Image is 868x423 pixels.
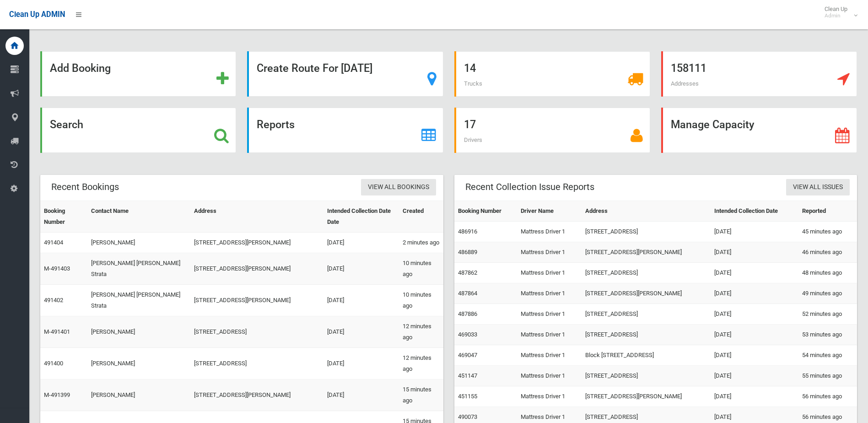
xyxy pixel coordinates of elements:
td: Mattress Driver 1 [517,386,581,407]
td: Mattress Driver 1 [517,304,581,325]
td: [DATE] [323,316,399,348]
td: [STREET_ADDRESS] [190,348,323,380]
td: Mattress Driver 1 [517,325,581,345]
td: [STREET_ADDRESS] [582,222,711,242]
td: 10 minutes ago [399,285,443,316]
td: [DATE] [711,366,798,386]
td: [DATE] [711,304,798,325]
td: [DATE] [711,283,798,304]
strong: Reports [257,118,295,131]
td: [PERSON_NAME] [PERSON_NAME] Strata [87,285,190,316]
td: 54 minutes ago [798,345,857,366]
header: Recent Collection Issue Reports [454,178,605,196]
td: [PERSON_NAME] [87,233,190,253]
td: [STREET_ADDRESS][PERSON_NAME] [582,283,711,304]
td: [DATE] [711,325,798,345]
a: Reports [247,108,443,153]
th: Driver Name [517,201,581,222]
td: 56 minutes ago [798,386,857,407]
td: 2 minutes ago [399,233,443,253]
td: [DATE] [323,348,399,380]
a: Create Route For [DATE] [247,51,443,97]
a: M-491399 [44,391,70,398]
td: [STREET_ADDRESS] [190,316,323,348]
a: 491400 [44,360,63,367]
td: [DATE] [323,285,399,316]
strong: Create Route For [DATE] [257,62,372,75]
td: 53 minutes ago [798,325,857,345]
th: Booking Number [454,201,518,222]
a: 469047 [458,352,477,358]
td: [DATE] [323,380,399,411]
td: [STREET_ADDRESS] [582,325,711,345]
td: [STREET_ADDRESS] [582,304,711,325]
strong: Search [50,118,83,131]
th: Address [190,201,323,233]
th: Intended Collection Date Date [323,201,399,233]
td: 49 minutes ago [798,283,857,304]
strong: 14 [464,62,476,75]
a: 451155 [458,393,477,400]
td: 46 minutes ago [798,242,857,263]
a: 490073 [458,413,477,420]
a: M-491401 [44,328,70,335]
a: 491402 [44,297,63,304]
small: Admin [825,12,847,19]
a: 158111 Addresses [661,51,857,97]
span: Addresses [671,80,699,87]
a: 486889 [458,249,477,255]
td: [DATE] [323,253,399,285]
a: Manage Capacity [661,108,857,153]
td: [STREET_ADDRESS][PERSON_NAME] [582,386,711,407]
td: [STREET_ADDRESS] [582,263,711,283]
a: 486916 [458,228,477,235]
th: Address [582,201,711,222]
a: 487886 [458,310,477,317]
span: Drivers [464,136,482,143]
td: [DATE] [711,386,798,407]
strong: 158111 [671,62,706,75]
td: Mattress Driver 1 [517,283,581,304]
span: Trucks [464,80,482,87]
td: [STREET_ADDRESS] [582,366,711,386]
td: [DATE] [711,345,798,366]
a: 451147 [458,372,477,379]
th: Created [399,201,443,233]
td: [DATE] [711,222,798,242]
td: [STREET_ADDRESS][PERSON_NAME] [190,380,323,411]
header: Recent Bookings [40,178,130,196]
td: 55 minutes ago [798,366,857,386]
td: [DATE] [323,233,399,253]
td: Mattress Driver 1 [517,242,581,263]
a: 17 Drivers [454,108,650,153]
td: Block [STREET_ADDRESS] [582,345,711,366]
td: [DATE] [711,263,798,283]
a: M-491403 [44,265,70,272]
a: Search [40,108,236,153]
td: 15 minutes ago [399,380,443,411]
td: [STREET_ADDRESS][PERSON_NAME] [190,233,323,253]
span: Clean Up [820,5,857,19]
th: Reported [798,201,857,222]
td: 12 minutes ago [399,348,443,380]
th: Booking Number [40,201,87,233]
a: 14 Trucks [454,51,650,97]
td: [STREET_ADDRESS][PERSON_NAME] [582,242,711,263]
td: 10 minutes ago [399,253,443,285]
td: 48 minutes ago [798,263,857,283]
a: View All Bookings [361,179,436,196]
a: View All Issues [786,179,850,196]
td: Mattress Driver 1 [517,222,581,242]
a: Add Booking [40,51,236,97]
strong: 17 [464,118,476,131]
td: [PERSON_NAME] [87,316,190,348]
a: 469033 [458,331,477,338]
td: 52 minutes ago [798,304,857,325]
td: Mattress Driver 1 [517,366,581,386]
td: [PERSON_NAME] [87,348,190,380]
td: [STREET_ADDRESS][PERSON_NAME] [190,253,323,285]
td: [PERSON_NAME] [87,380,190,411]
td: 12 minutes ago [399,316,443,348]
td: [STREET_ADDRESS][PERSON_NAME] [190,285,323,316]
td: [DATE] [711,242,798,263]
